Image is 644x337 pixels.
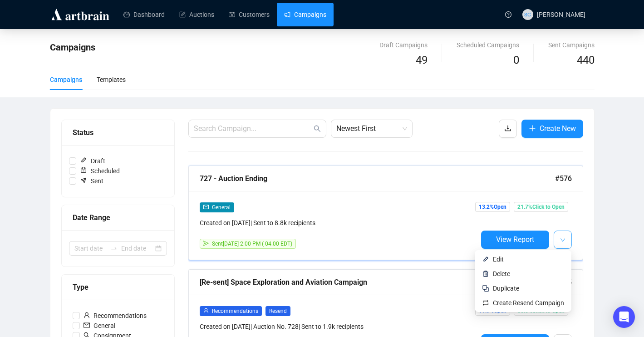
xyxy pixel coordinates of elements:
div: Draft Campaigns [379,40,428,50]
button: View Report [481,231,549,249]
div: Sent Campaigns [548,40,595,50]
span: user [84,312,90,318]
span: to [110,245,118,252]
input: Search Campaign... [194,123,312,134]
div: Scheduled Campaigns [457,40,519,50]
span: Sent [76,176,107,186]
span: plus [529,125,536,132]
span: user [203,308,209,313]
span: General [212,204,231,211]
div: Status [73,127,163,138]
span: Scheduled [76,166,123,176]
span: mail [203,204,209,210]
span: [PERSON_NAME] [537,11,585,18]
span: 49 [416,54,428,66]
span: swap-right [110,245,118,252]
span: #576 [555,173,572,184]
div: Created on [DATE] | Auction No. 728 | Sent to 1.9k recipients [200,322,477,332]
a: Dashboard [123,3,165,26]
input: Start date [74,243,107,253]
span: Draft [76,156,109,166]
span: 13.2% Open [475,202,510,212]
img: retweet.svg [482,299,489,307]
img: svg+xml;base64,PHN2ZyB4bWxucz0iaHR0cDovL3d3dy53My5vcmcvMjAwMC9zdmciIHhtbG5zOnhsaW5rPSJodHRwOi8vd3... [482,270,489,277]
span: Duplicate [493,285,519,292]
span: Recommendations [80,311,150,321]
span: Recommendations [212,308,258,314]
button: Create New [521,120,583,138]
input: End date [121,243,153,253]
img: logo [50,7,111,22]
span: down [560,237,565,243]
span: Sent [DATE] 2:00 PM (-04:00 EDT) [212,241,292,247]
span: Create Resend Campaign [493,299,564,307]
span: search [314,125,321,132]
span: Create New [540,123,576,134]
img: svg+xml;base64,PHN2ZyB4bWxucz0iaHR0cDovL3d3dy53My5vcmcvMjAwMC9zdmciIHdpZHRoPSIyNCIgaGVpZ2h0PSIyNC... [482,285,489,292]
span: 440 [577,54,595,66]
span: General [80,321,119,331]
img: svg+xml;base64,PHN2ZyB4bWxucz0iaHR0cDovL3d3dy53My5vcmcvMjAwMC9zdmciIHhtbG5zOnhsaW5rPSJodHRwOi8vd3... [482,256,489,263]
span: question-circle [505,11,511,18]
a: Campaigns [284,3,326,26]
span: Campaigns [50,42,95,53]
a: Customers [229,3,270,26]
span: send [203,241,209,246]
div: Open Intercom Messenger [613,306,635,328]
span: Newest First [336,120,407,137]
span: View Report [496,235,534,244]
span: download [504,125,511,132]
a: 727 - Auction Ending#576mailGeneralCreated on [DATE]| Sent to 8.8k recipientssendSent[DATE] 2:00 ... [188,166,583,260]
div: 727 - Auction Ending [200,173,555,184]
div: Date Range [73,212,163,223]
div: [Re-sent] Space Exploration and Aviation Campaign [200,277,555,288]
span: 21.7% Click to Open [514,202,568,212]
span: 0 [513,54,519,66]
span: Edit [493,256,504,263]
span: SC [524,10,531,19]
span: Delete [493,270,510,277]
div: Templates [97,75,126,85]
div: Created on [DATE] | Sent to 8.8k recipients [200,218,477,228]
div: Campaigns [50,75,82,85]
a: Auctions [179,3,214,26]
div: Type [73,282,163,293]
span: Resend [265,306,290,316]
span: mail [84,322,90,328]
